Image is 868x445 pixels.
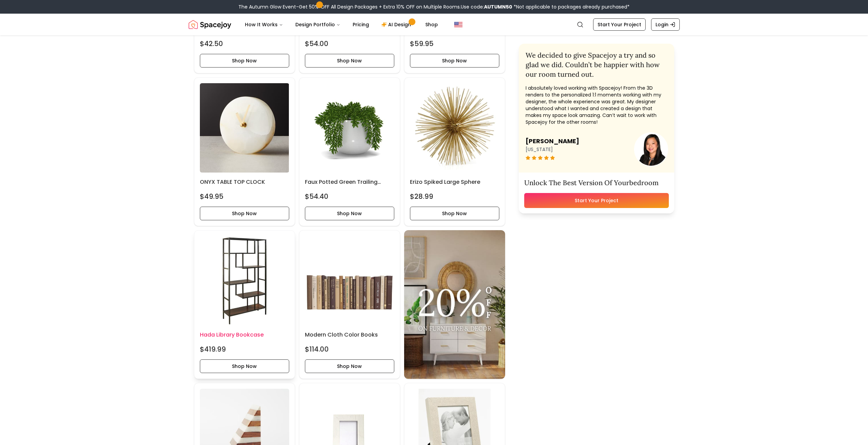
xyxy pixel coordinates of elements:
[410,83,499,173] img: Erizo Spiked Large Sphere image
[305,178,394,186] h6: Faux Potted Green Trailing Succulent Plant
[410,207,499,220] button: Shop Now
[305,39,328,48] h4: $54.00
[524,178,669,188] h3: Unlock The Best Version Of Your bedroom
[299,230,400,379] div: Modern Cloth Color Books
[194,77,295,226] a: ONYX TABLE TOP CLOCK imageONYX TABLE TOP CLOCK$49.95Shop Now
[200,192,223,201] h4: $49.95
[194,77,295,226] div: ONYX TABLE TOP CLOCK
[461,3,512,10] span: Use code:
[299,230,400,379] a: Modern Cloth Color Books imageModern Cloth Color Books$114.00Shop Now
[635,133,667,166] img: user image
[410,178,499,186] h6: Erizo Spiked Large Sphere
[200,54,289,68] button: Shop Now
[376,18,418,31] a: AI Design
[305,54,394,68] button: Shop Now
[305,359,394,373] button: Shop Now
[305,331,394,339] h6: Modern Cloth Color Books
[239,18,289,31] button: How It Works
[410,192,433,201] h4: $28.99
[305,207,394,220] button: Shop Now
[420,18,443,31] a: Shop
[189,18,231,31] a: Spacejoy
[238,3,630,10] div: The Autumn Glow Event-Get 50% OFF All Design Packages + Extra 10% OFF on Multiple Rooms.
[347,18,374,31] a: Pricing
[410,54,499,68] button: Shop Now
[404,230,505,379] img: 20% OFF on Furniture & Decor
[299,77,400,226] a: Faux Potted Green Trailing Succulent Plant imageFaux Potted Green Trailing Succulent Plant$54.40S...
[194,230,295,379] a: Hada Library Bookcase imageHada Library Bookcase$419.99Shop Now
[305,192,328,201] h4: $54.40
[200,178,289,186] h6: ONYX TABLE TOP CLOCK
[651,18,680,31] a: Login
[526,136,579,146] h3: [PERSON_NAME]
[404,77,505,226] a: Erizo Spiked Large Sphere imageErizo Spiked Large Sphere$28.99Shop Now
[189,14,680,35] nav: Global
[299,77,400,226] div: Faux Potted Green Trailing Succulent Plant
[512,3,630,10] span: *Not applicable to packages already purchased*
[189,18,231,31] img: Spacejoy Logo
[526,146,579,153] p: [US_STATE]
[200,344,226,354] h4: $419.99
[200,39,223,48] h4: $42.50
[593,18,646,31] a: Start Your Project
[484,3,512,10] b: AUTUMN50
[200,359,289,373] button: Shop Now
[410,39,433,48] h4: $59.95
[290,18,346,31] button: Design Portfolio
[194,230,295,379] div: Hada Library Bookcase
[305,344,329,354] h4: $114.00
[200,207,289,220] button: Shop Now
[200,331,289,339] h6: Hada Library Bookcase
[524,193,669,208] a: Start Your Project
[305,236,394,325] img: Modern Cloth Color Books image
[239,18,443,31] nav: Main
[305,83,394,173] img: Faux Potted Green Trailing Succulent Plant image
[526,85,667,125] p: I absolutely loved working with Spacejoy! From the 3D renders to the personalized 1:1 moments wor...
[526,50,667,79] h2: We decided to give Spacejoy a try and so glad we did. Couldn’t be happier with how our room turne...
[404,77,505,226] div: Erizo Spiked Large Sphere
[454,20,462,29] img: United States
[200,83,289,173] img: ONYX TABLE TOP CLOCK image
[200,236,289,325] img: Hada Library Bookcase image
